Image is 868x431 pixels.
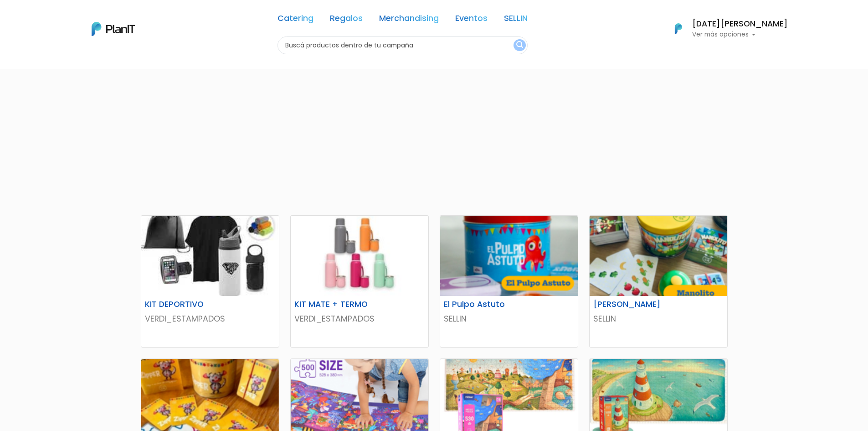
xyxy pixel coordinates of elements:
img: PlanIt Logo [92,22,135,36]
a: El Pulpo Astuto SELLIN [440,215,578,348]
a: Eventos [455,15,488,26]
p: SELLIN [444,313,574,325]
h6: KIT DEPORTIVO [139,300,234,309]
img: thumb_2000___2000-Photoroom_-_2025-07-02T103351.963.jpg [291,216,428,296]
h6: El Pulpo Astuto [438,300,533,309]
h6: [DATE][PERSON_NAME] [692,20,788,28]
p: SELLIN [593,313,724,325]
p: VERDI_ESTAMPADOS [145,313,275,325]
p: VERDI_ESTAMPADOS [294,313,425,325]
a: KIT DEPORTIVO VERDI_ESTAMPADOS [141,215,279,348]
a: SELLIN [504,15,528,26]
img: thumb_WhatsApp_Image_2025-05-26_at_09.52.07.jpeg [141,216,279,296]
img: thumb_Captura_de_pantalla_2025-07-29_104833.png [590,216,727,296]
a: Merchandising [379,15,439,26]
a: Catering [277,15,313,26]
button: PlanIt Logo [DATE][PERSON_NAME] Ver más opciones [663,17,788,41]
a: [PERSON_NAME] SELLIN [589,215,728,348]
p: Ver más opciones [692,31,788,38]
a: KIT MATE + TERMO VERDI_ESTAMPADOS [290,215,429,348]
img: thumb_Captura_de_pantalla_2025-07-29_101456.png [440,216,578,296]
input: Buscá productos dentro de tu campaña [277,36,528,54]
a: Regalos [330,15,363,26]
h6: KIT MATE + TERMO [289,300,383,309]
img: search_button-432b6d5273f82d61273b3651a40e1bd1b912527efae98b1b7a1b2c0702e16a8d.svg [516,41,523,50]
h6: [PERSON_NAME] [588,300,682,309]
img: PlanIt Logo [668,19,688,39]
